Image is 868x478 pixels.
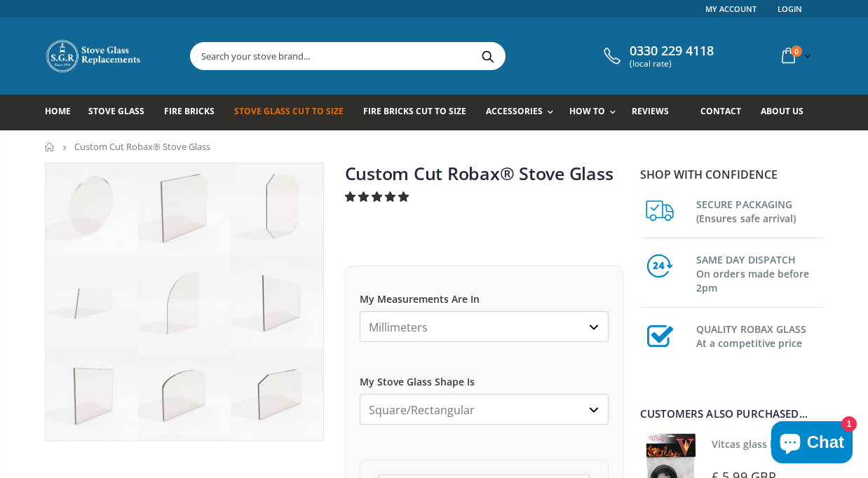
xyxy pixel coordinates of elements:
span: Accessories [486,105,543,117]
a: Home [45,95,81,130]
input: Search your stove brand... [191,43,662,69]
label: My Stove Glass Shape Is [360,363,609,388]
button: Search [472,43,503,69]
span: Stove Glass [88,105,144,117]
span: About us [761,105,803,117]
a: How To [569,95,623,130]
p: Shop with confidence [640,166,823,183]
span: (local rate) [630,59,714,69]
h3: QUALITY ROBAX GLASS At a competitive price [696,320,823,350]
a: Home [45,142,55,151]
a: Stove Glass Cut To Size [234,95,353,130]
h3: SAME DAY DISPATCH On orders made before 2pm [696,250,823,295]
a: Reviews [632,95,679,130]
div: Customers also purchased... [640,409,823,419]
span: Reviews [632,105,669,117]
span: How To [569,105,605,117]
a: Fire Bricks [164,95,225,130]
a: About us [761,95,814,130]
img: stove_glass_made_to_measure_800x_crop_center.jpg [46,163,323,441]
a: Accessories [486,95,560,130]
span: Custom Cut Robax® Stove Glass [74,140,210,153]
span: 0 [791,46,802,57]
span: 0330 229 4118 [630,43,714,59]
label: My Measurements Are In [360,280,609,306]
a: 0 [776,42,814,69]
span: Home [45,105,71,117]
h3: SECURE PACKAGING (Ensures safe arrival) [696,195,823,226]
span: Contact [700,105,741,117]
a: Custom Cut Robax® Stove Glass [345,161,613,185]
span: Fire Bricks Cut To Size [363,105,466,117]
span: Fire Bricks [164,105,215,117]
inbox-online-store-chat: Shopify online store chat [767,421,857,467]
a: Fire Bricks Cut To Size [363,95,477,130]
span: Stove Glass Cut To Size [234,105,343,117]
span: 4.94 stars [345,189,412,203]
a: Contact [700,95,752,130]
a: Stove Glass [88,95,155,130]
img: Stove Glass Replacement [45,39,143,74]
